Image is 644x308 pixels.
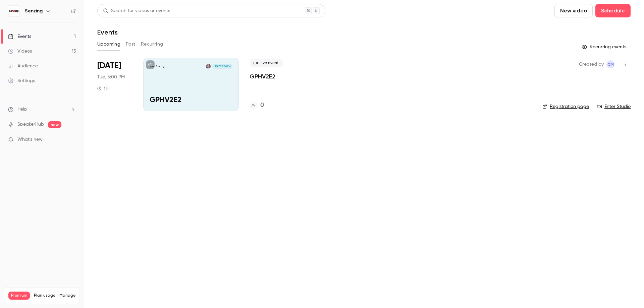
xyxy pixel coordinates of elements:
[8,33,31,40] div: Events
[17,136,43,143] span: What's new
[8,6,19,16] img: Senzing
[8,63,38,69] div: Audience
[212,64,232,69] span: [DATE] 5:00 PM
[542,103,589,110] a: Registration page
[97,28,118,36] h1: Events
[597,103,631,110] a: Enter Studio
[250,101,264,110] a: 0
[97,60,121,71] span: [DATE]
[126,39,136,50] button: Past
[554,4,593,17] button: New video
[8,48,32,55] div: Videos
[606,60,614,68] span: Ceilidh Morkel
[97,74,125,80] span: Tue, 5:00 PM
[250,72,275,80] a: GPHV2E2
[206,64,211,69] img: Paco Nathan
[59,293,75,298] a: Manage
[17,121,44,128] a: SpeakerHub
[25,8,43,14] h6: Senzing
[48,121,61,128] span: new
[8,106,76,113] li: help-dropdown-opener
[17,106,27,113] span: Help
[260,101,264,110] h4: 0
[156,65,164,68] p: Senzing
[143,58,239,111] a: GPHV2E2SenzingPaco Nathan[DATE] 5:00 PMGPHV2E2
[250,59,283,67] span: Live event
[141,39,163,50] button: Recurring
[150,96,232,105] p: GPHV2E2
[34,293,55,298] span: Plan usage
[579,42,631,52] button: Recurring events
[103,7,170,14] div: Search for videos or events
[8,77,35,84] div: Settings
[97,39,120,50] button: Upcoming
[68,137,76,143] iframe: Noticeable Trigger
[595,4,631,17] button: Schedule
[8,292,30,300] span: Premium
[607,60,614,68] span: CM
[97,58,132,111] div: Oct 21 Tue, 12:00 PM (America/New York)
[579,60,604,68] span: Created by
[97,86,109,91] div: 1 h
